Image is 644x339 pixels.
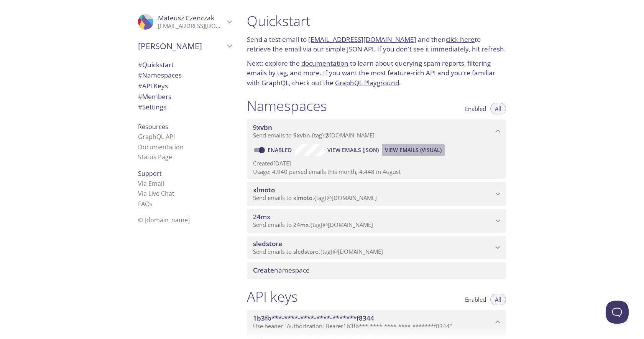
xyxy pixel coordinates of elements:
a: GraphQL API [138,132,175,141]
div: sledstore namespace [247,236,506,260]
a: FAQ [138,200,153,208]
span: Send emails to . {tag} @[DOMAIN_NAME] [253,194,377,202]
span: [PERSON_NAME] [138,41,225,51]
button: All [490,103,506,114]
a: GraphQL Playground [335,78,399,87]
span: API Keys [138,81,168,90]
a: [EMAIL_ADDRESS][DOMAIN_NAME] [308,35,416,44]
span: © [DOMAIN_NAME] [138,216,190,224]
span: 24mx [253,212,270,221]
div: Mateusz Czenczak [132,9,238,35]
span: 9xvbn [253,123,272,132]
div: Pierce [132,36,238,56]
button: Enabled [460,103,491,114]
span: # [138,103,142,111]
a: documentation [301,59,348,68]
div: 24mx namespace [247,209,506,233]
span: xlmoto [293,194,312,202]
span: # [138,81,142,90]
p: Usage: 4,940 parsed emails this month, 4,448 in August [253,168,500,176]
a: Via Email [138,179,164,188]
div: Quickstart [132,60,238,70]
div: Team Settings [132,102,238,112]
span: Send emails to . {tag} @[DOMAIN_NAME] [253,221,373,228]
span: Resources [138,122,168,131]
h1: Namespaces [247,97,327,114]
span: s [149,200,153,208]
span: xlmoto [253,185,275,194]
div: 9xvbn namespace [247,119,506,143]
p: Send a test email to and then to retrieve the email via our simple JSON API. If you don't see it ... [247,35,506,54]
span: Send emails to . {tag} @[DOMAIN_NAME] [253,131,375,139]
p: Next: explore the to learn about querying spam reports, filtering emails by tag, and more. If you... [247,58,506,88]
h1: Quickstart [247,12,506,30]
span: # [138,71,142,79]
a: click here [446,35,475,44]
span: View Emails (JSON) [327,146,379,155]
span: Quickstart [138,60,174,69]
span: # [138,92,142,101]
span: View Emails (Visual) [385,146,442,155]
a: Enabled [266,146,295,154]
h1: API keys [247,288,298,305]
span: sledstore [293,248,319,255]
div: xlmoto namespace [247,182,506,206]
button: All [490,294,506,305]
div: Create namespace [247,262,506,278]
div: Namespaces [132,70,238,81]
span: namespace [253,266,310,275]
span: Members [138,92,171,101]
span: Namespaces [138,71,182,79]
span: Support [138,169,162,178]
div: Members [132,91,238,102]
span: 24mx [293,221,309,228]
span: 9xvbn [293,131,310,139]
span: Send emails to . {tag} @[DOMAIN_NAME] [253,248,383,255]
span: # [138,60,142,69]
p: Created [DATE] [253,159,500,167]
a: Status Page [138,153,172,161]
iframe: Help Scout Beacon - Open [606,301,629,324]
button: Enabled [460,294,491,305]
span: sledstore [253,239,282,248]
span: Mateusz Czenczak [158,13,214,22]
button: View Emails (Visual) [382,144,445,156]
button: View Emails (JSON) [324,144,382,156]
p: [EMAIL_ADDRESS][DOMAIN_NAME] [158,22,225,30]
a: Documentation [138,143,184,151]
a: Via Live Chat [138,189,174,198]
span: Settings [138,103,166,111]
span: Create [253,266,274,275]
div: API Keys [132,81,238,91]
